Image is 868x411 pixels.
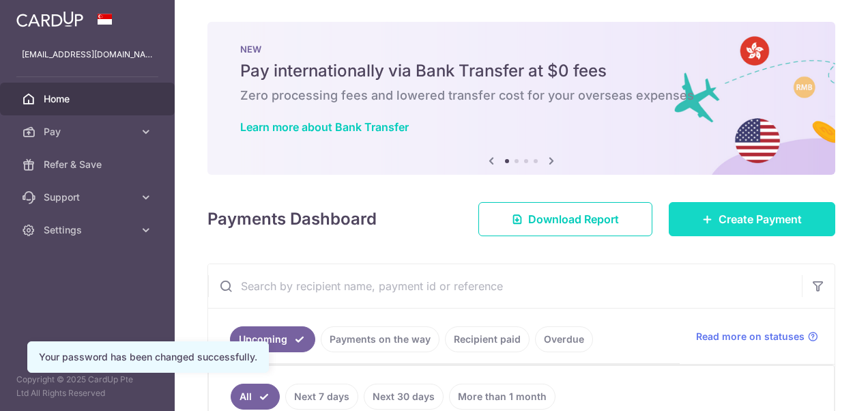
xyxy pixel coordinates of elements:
span: Download Report [528,211,619,227]
a: Create Payment [669,202,835,236]
a: Learn more about Bank Transfer [240,120,409,134]
span: Settings [44,223,134,237]
a: Overdue [535,326,593,352]
a: Read more on statuses [696,330,818,343]
a: Next 7 days [285,384,358,410]
h6: Zero processing fees and lowered transfer cost for your overseas expenses [240,87,802,104]
span: Read more on statuses [696,330,805,343]
a: More than 1 month [449,384,555,410]
a: Upcoming [230,326,315,352]
img: CardUp [16,11,83,27]
span: Home [44,92,134,106]
p: [EMAIL_ADDRESS][DOMAIN_NAME] [22,48,153,61]
span: Create Payment [719,211,802,227]
p: NEW [240,44,802,55]
input: Search by recipient name, payment id or reference [208,264,802,308]
a: Download Report [478,202,652,236]
img: Bank transfer banner [207,22,835,175]
h4: Payments Dashboard [207,207,377,231]
span: Refer & Save [44,158,134,171]
a: Next 30 days [364,384,444,410]
h5: Pay internationally via Bank Transfer at $0 fees [240,60,802,82]
span: Support [44,190,134,204]
a: All [231,384,280,410]
span: Pay [44,125,134,139]
span: Help [31,10,59,22]
a: Payments on the way [321,326,439,352]
a: Recipient paid [445,326,530,352]
div: Your password has been changed successfully. [39,350,257,364]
